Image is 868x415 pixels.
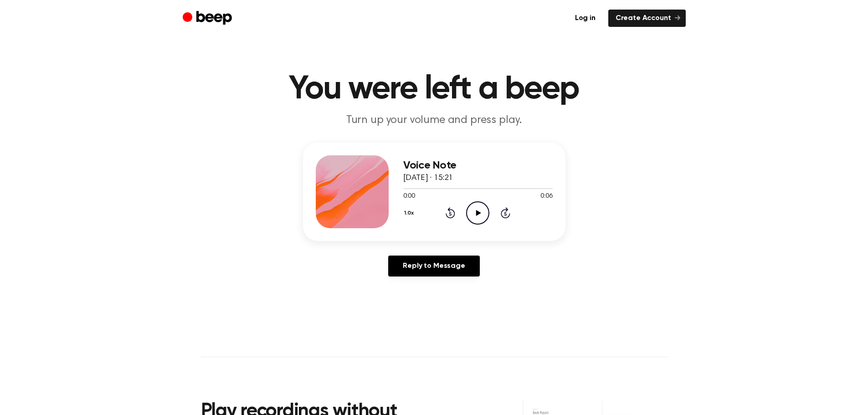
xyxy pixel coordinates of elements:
span: [DATE] · 15:21 [403,174,453,182]
p: Turn up your volume and press play. [259,113,609,128]
a: Reply to Message [388,256,479,277]
span: 0:06 [540,192,552,201]
button: 1.0x [403,205,417,221]
h3: Voice Note [403,159,553,172]
a: Create Account [608,10,686,27]
h1: You were left a beep [201,73,668,106]
a: Beep [183,10,234,27]
a: Log in [568,10,603,27]
span: 0:00 [403,192,415,201]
